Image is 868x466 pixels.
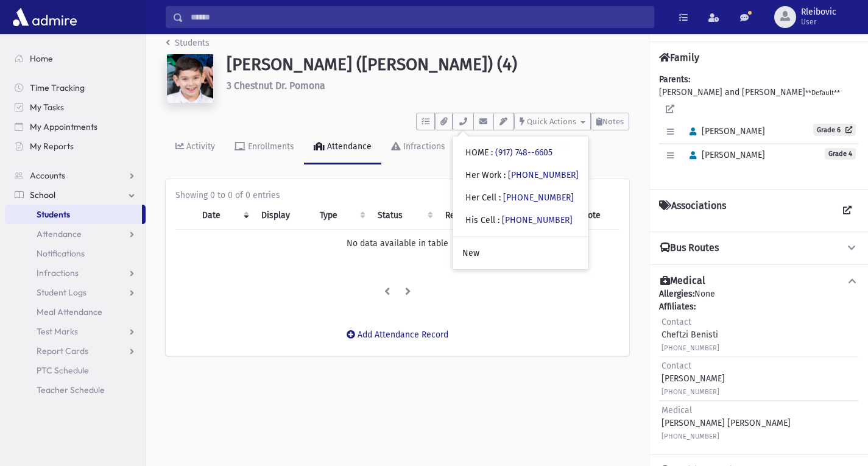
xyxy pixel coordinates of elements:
[659,52,699,63] h4: Family
[502,215,573,225] a: [PHONE_NUMBER]
[166,38,210,48] a: Students
[574,202,619,230] th: Note
[254,202,312,230] th: Display
[528,130,580,164] a: Marks
[662,405,692,415] span: Medical
[5,283,146,302] a: Student Logs
[495,147,552,158] a: (917) 748--6605
[37,345,88,356] span: Report Cards
[166,130,225,164] a: Activity
[30,170,65,181] span: Accounts
[30,189,55,200] span: School
[659,242,858,255] button: Bus Routes
[514,113,591,130] button: Quick Actions
[801,17,836,27] span: User
[465,214,573,227] div: His Cell
[30,121,97,132] span: My Appointments
[184,141,215,152] div: Activity
[662,432,719,440] small: [PHONE_NUMBER]
[5,205,142,224] a: Students
[227,80,629,91] h6: 3 Chestnut Dr. Pomona
[5,136,146,156] a: My Reports
[659,275,858,288] button: Medical
[5,244,146,263] a: Notifications
[503,192,574,203] a: [PHONE_NUMBER]
[37,326,78,337] span: Test Marks
[325,141,372,152] div: Attendance
[527,117,576,126] span: Quick Actions
[401,141,445,152] div: Infractions
[370,202,438,230] th: Status: activate to sort column ascending
[5,341,146,361] a: Report Cards
[5,380,146,400] a: Teacher Schedule
[504,170,506,180] span: :
[381,130,455,164] a: Infractions
[660,242,719,255] h4: Bus Routes
[37,306,102,317] span: Meal Attendance
[684,150,765,160] span: [PERSON_NAME]
[175,230,619,258] td: No data available in table
[659,200,726,222] h4: Associations
[30,82,85,93] span: Time Tracking
[498,215,499,225] span: :
[37,248,85,259] span: Notifications
[659,73,858,180] div: [PERSON_NAME] and [PERSON_NAME]
[438,202,510,230] th: Reason: activate to sort column ascending
[813,124,856,136] a: Grade 6
[5,224,146,244] a: Attendance
[304,130,381,164] a: Attendance
[10,5,80,29] img: AdmirePro
[602,117,624,126] span: Notes
[5,166,146,185] a: Accounts
[659,288,858,445] div: None
[465,169,579,182] div: Her Work
[339,324,456,346] button: Add Attendance Record
[5,49,146,68] a: Home
[662,344,719,352] small: [PHONE_NUMBER]
[801,7,836,17] span: Rleibovic
[37,365,89,376] span: PTC Schedule
[37,267,79,278] span: Infractions
[660,275,705,288] h4: Medical
[245,141,294,152] div: Enrollments
[662,316,719,354] div: Cheftzi Benisti
[5,185,146,205] a: School
[30,102,64,113] span: My Tasks
[659,74,690,85] b: Parents:
[662,361,691,371] span: Contact
[5,78,146,97] a: Time Tracking
[5,302,146,322] a: Meal Attendance
[37,209,70,220] span: Students
[183,6,654,28] input: Search
[659,289,694,299] b: Allergies:
[825,148,856,160] span: Grade 4
[508,170,579,180] a: [PHONE_NUMBER]
[312,202,370,230] th: Type: activate to sort column ascending
[175,189,619,202] div: Showing 0 to 0 of 0 entries
[227,54,629,75] h1: [PERSON_NAME] ([PERSON_NAME]) (4)
[195,202,253,230] th: Date: activate to sort column ascending
[465,191,574,204] div: Her Cell
[453,242,588,264] a: New
[5,263,146,283] a: Infractions
[37,287,86,298] span: Student Logs
[30,141,74,152] span: My Reports
[836,200,858,222] a: View all Associations
[30,53,53,64] span: Home
[662,404,791,442] div: [PERSON_NAME] [PERSON_NAME]
[465,146,552,159] div: HOME
[491,147,493,158] span: :
[662,317,691,327] span: Contact
[5,97,146,117] a: My Tasks
[684,126,765,136] span: [PERSON_NAME]
[37,384,105,395] span: Teacher Schedule
[5,117,146,136] a: My Appointments
[662,388,719,396] small: [PHONE_NUMBER]
[5,322,146,341] a: Test Marks
[5,361,146,380] a: PTC Schedule
[499,192,501,203] span: :
[591,113,629,130] button: Notes
[166,37,210,54] nav: breadcrumb
[455,130,528,164] a: Test Marks
[37,228,82,239] span: Attendance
